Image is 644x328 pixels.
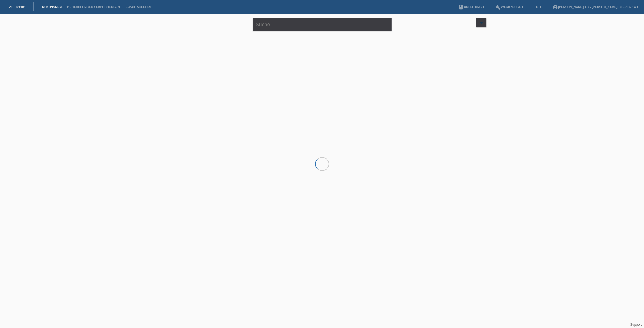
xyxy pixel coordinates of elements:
i: account_circle [552,4,558,10]
i: filter_list [478,19,484,25]
a: buildWerkzeuge ▾ [493,5,526,9]
a: MF Health [8,5,25,9]
a: E-Mail Support [123,5,155,9]
input: Suche... [253,18,392,31]
a: account_circle[PERSON_NAME] AG - [PERSON_NAME]-Czepiczka ▾ [550,5,641,9]
a: Support [630,323,642,327]
i: book [458,4,464,10]
a: DE ▾ [532,5,544,9]
a: bookAnleitung ▾ [456,5,487,9]
i: build [495,4,501,10]
a: Kund*innen [39,5,64,9]
a: Behandlungen / Abbuchungen [64,5,123,9]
